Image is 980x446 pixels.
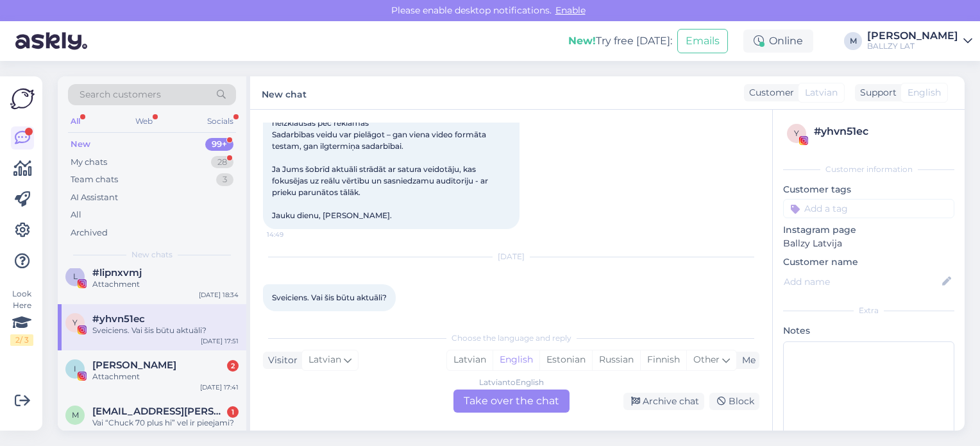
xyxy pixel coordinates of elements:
div: English [493,350,539,370]
div: All [71,209,81,221]
span: #yhvn51ec [92,313,145,325]
p: Notes [783,324,954,338]
div: Socials [205,113,236,130]
div: Look Here [10,288,33,346]
b: New! [568,35,596,47]
div: AI Assistant [71,191,118,204]
span: English [908,86,941,99]
div: Take over the chat [453,390,570,413]
div: Customer [744,86,794,99]
label: New chat [262,84,307,101]
div: M [844,32,862,50]
div: Online [743,30,813,53]
span: 17:51 [267,312,315,322]
span: Ilze Vāķe [92,359,176,371]
div: 2 / 3 [10,334,33,346]
span: Search customers [80,88,161,101]
a: [PERSON_NAME]BALLZY LAT [867,31,972,51]
div: Sveiciens. Vai šis būtu aktuāli? [92,325,239,336]
div: 2 [227,360,239,372]
span: Latvian [308,353,341,367]
div: Vai “Chuck 70 plus hi” vel ir pieejami? Rāda, ka izmeri vel ir, taču verot vaļā hipersaiti, lai p... [92,417,239,440]
span: Latvian [805,86,838,99]
div: [PERSON_NAME] [867,31,958,41]
span: l [73,271,78,281]
div: Attachment [92,371,239,382]
div: 1 [227,406,239,418]
div: [DATE] 18:34 [199,290,239,300]
span: y [794,128,799,138]
input: Add a tag [783,199,954,218]
div: New [71,138,90,151]
div: Finnish [640,350,686,370]
div: 99+ [205,138,233,151]
div: Archive chat [623,393,704,410]
div: [DATE] 17:41 [200,382,239,392]
p: Customer tags [783,183,954,196]
div: Block [709,393,759,410]
div: Attachment [92,279,239,290]
span: I [74,364,76,373]
div: [DATE] 17:51 [201,336,239,346]
div: Estonian [539,350,592,370]
span: New chats [131,249,173,261]
span: matiss.valters@gmail.com [92,406,226,417]
div: Customer information [783,164,954,175]
div: Web [133,113,155,130]
span: 14:49 [267,230,315,239]
span: m [72,410,79,420]
div: 28 [211,156,233,169]
span: #lipnxvmj [92,267,142,279]
div: # yhvn51ec [814,124,950,139]
div: [DATE] [263,251,759,262]
div: Latvian [447,350,493,370]
div: All [68,113,83,130]
div: BALLZY LAT [867,41,958,51]
div: Russian [592,350,640,370]
div: Archived [71,227,108,239]
img: Askly Logo [10,87,35,111]
div: Visitor [263,354,298,367]
span: Sveiciens. Vai šis būtu aktuāli? [272,293,387,302]
button: Emails [677,29,728,53]
div: Me [737,354,756,367]
div: Choose the language and reply [263,332,759,344]
div: Try free [DATE]: [568,33,672,49]
p: Customer name [783,255,954,269]
div: Extra [783,305,954,316]
div: Support [855,86,897,99]
div: Latvian to English [479,377,544,388]
span: y [72,318,78,327]
p: Ballzy Latvija [783,237,954,250]
p: Instagram page [783,223,954,237]
span: Enable [552,4,589,16]
div: Team chats [71,173,118,186]
input: Add name [784,275,940,289]
div: 3 [216,173,233,186]
span: Other [693,354,720,365]
div: My chats [71,156,107,169]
